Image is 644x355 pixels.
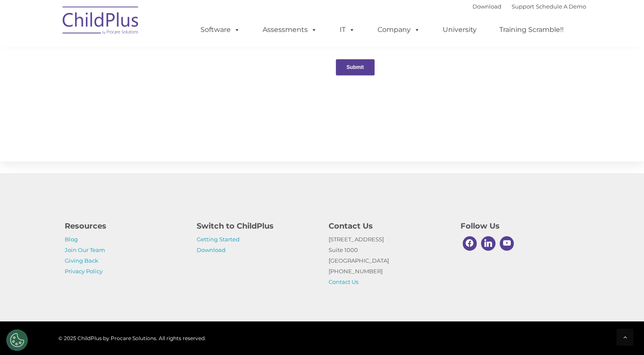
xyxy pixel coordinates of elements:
[434,21,485,38] a: University
[479,234,498,253] a: Linkedin
[197,236,240,243] a: Getting Started
[369,21,429,38] a: Company
[331,21,364,38] a: IT
[192,21,249,38] a: Software
[329,234,448,287] p: [STREET_ADDRESS] Suite 1000 [GEOGRAPHIC_DATA] [PHONE_NUMBER]
[118,56,144,63] span: Last name
[472,3,501,10] a: Download
[329,278,358,285] a: Contact Us
[65,268,103,275] a: Privacy Policy
[329,220,448,232] h4: Contact Us
[6,329,28,351] button: Cookies Settings
[65,236,78,243] a: Blog
[58,335,206,341] span: © 2025 ChildPlus by Procare Solutions. All rights reserved.
[118,91,155,97] span: Phone number
[58,0,143,43] img: ChildPlus by Procare Solutions
[536,3,586,10] a: Schedule A Demo
[65,257,98,264] a: Giving Back
[461,220,580,232] h4: Follow Us
[491,21,572,38] a: Training Scramble!!
[512,3,534,10] a: Support
[197,220,316,232] h4: Switch to ChildPlus
[498,234,516,253] a: Youtube
[65,246,105,253] a: Join Our Team
[197,246,226,253] a: Download
[461,234,479,253] a: Facebook
[472,3,586,10] font: |
[65,220,184,232] h4: Resources
[254,21,326,38] a: Assessments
